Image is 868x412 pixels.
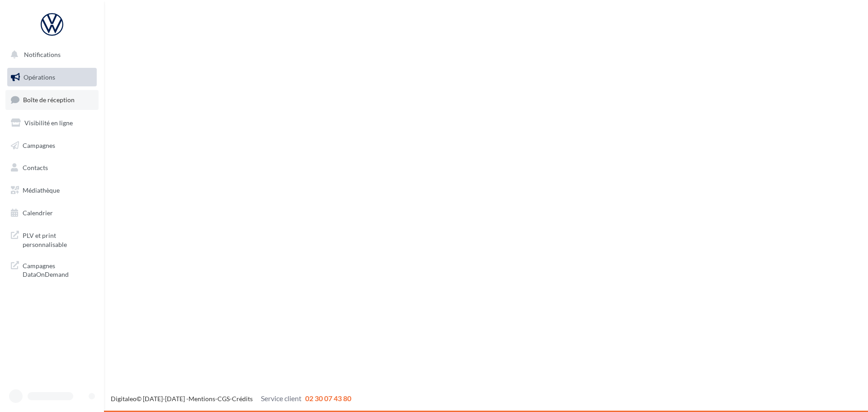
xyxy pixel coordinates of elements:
a: Campagnes [5,136,99,155]
a: Opérations [5,68,99,87]
span: PLV et print personnalisable [23,229,93,249]
a: Médiathèque [5,181,99,200]
a: Contacts [5,158,99,177]
a: Mentions [189,395,215,403]
a: Crédits [232,395,253,403]
span: Opérations [24,73,55,81]
a: Visibilité en ligne [5,114,99,133]
a: Calendrier [5,204,99,223]
button: Notifications [5,45,95,64]
a: Campagnes DataOnDemand [5,256,99,283]
span: Campagnes [23,141,55,149]
span: Service client [261,394,302,403]
a: Digitaleo [111,395,137,403]
a: PLV et print personnalisable [5,226,99,252]
span: Visibilité en ligne [24,119,73,127]
span: Boîte de réception [23,96,75,104]
span: Calendrier [23,209,53,217]
a: Boîte de réception [5,90,99,109]
span: Notifications [24,51,61,58]
span: © [DATE]-[DATE] - - - [111,395,351,403]
span: Médiathèque [23,186,60,194]
span: Contacts [23,164,48,171]
span: Campagnes DataOnDemand [23,260,93,279]
span: 02 30 07 43 80 [305,394,351,403]
a: CGS [217,395,230,403]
